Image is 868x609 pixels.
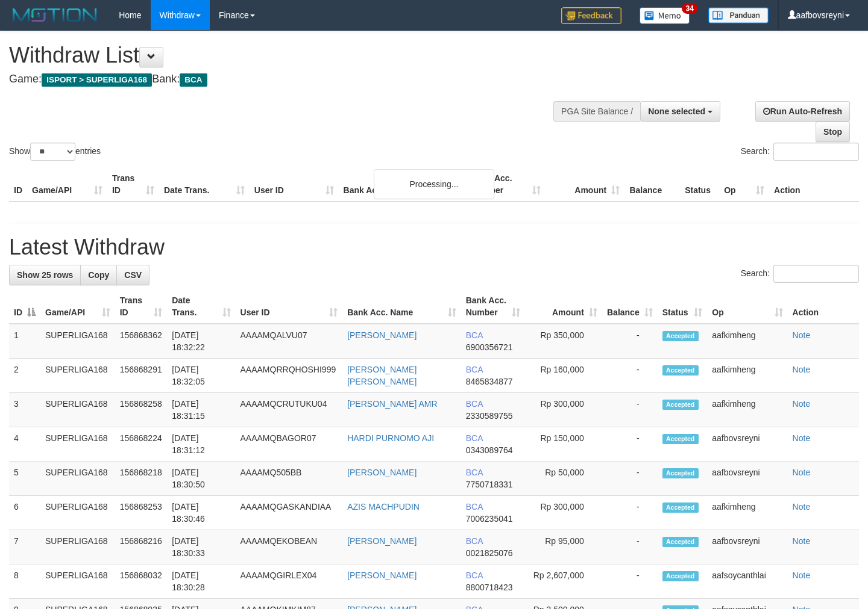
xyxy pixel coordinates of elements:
[466,365,483,374] span: BCA
[466,433,483,443] span: BCA
[793,468,811,477] a: Note
[640,101,720,122] button: None selected
[525,564,602,599] td: Rp 2,607,000
[30,143,75,161] select: Showentries
[40,496,115,530] td: SUPERLIGA168
[116,265,149,285] a: CSV
[466,480,513,489] span: Copy 7750718331 to clipboard
[707,427,787,462] td: aafbovsreyni
[40,289,115,324] th: Game/API: activate to sort column ascending
[347,433,434,443] a: HARDI PURNOMO AJI
[602,427,658,462] td: -
[793,536,811,546] a: Note
[167,496,235,530] td: [DATE] 18:30:46
[115,496,168,530] td: 156868253
[167,564,235,599] td: [DATE] 18:30:28
[602,462,658,496] td: -
[662,537,699,547] span: Accepted
[339,167,467,202] th: Bank Acc. Name
[347,502,420,512] a: AZIS MACHPUDIN
[115,427,168,462] td: 156868224
[525,462,602,496] td: Rp 50,000
[602,359,658,393] td: -
[662,331,699,341] span: Accepted
[466,330,483,340] span: BCA
[553,101,640,122] div: PGA Site Balance /
[602,564,658,599] td: -
[640,7,690,24] img: Button%20Memo.svg
[773,143,859,161] input: Search:
[624,167,680,202] th: Balance
[40,462,115,496] td: SUPERLIGA168
[115,393,168,427] td: 156868258
[42,73,152,87] span: ISPORT > SUPERLIGA168
[9,73,567,85] h4: Game: Bank:
[662,365,699,376] span: Accepted
[88,270,109,280] span: Copy
[602,289,658,324] th: Balance: activate to sort column ascending
[707,393,787,427] td: aafkimheng
[342,289,461,324] th: Bank Acc. Name: activate to sort column ascending
[167,324,235,359] td: [DATE] 18:32:22
[374,169,494,199] div: Processing...
[9,564,40,599] td: 8
[662,434,699,444] span: Accepted
[602,393,658,427] td: -
[27,167,107,202] th: Game/API
[17,270,73,280] span: Show 25 rows
[236,427,343,462] td: AAAAMQBAGOR07
[602,530,658,564] td: -
[788,289,859,324] th: Action
[115,462,168,496] td: 156868218
[9,462,40,496] td: 5
[680,167,719,202] th: Status
[466,548,513,558] span: Copy 0021825076 to clipboard
[525,530,602,564] td: Rp 95,000
[816,122,850,142] a: Stop
[466,377,513,386] span: Copy 8465834877 to clipboard
[525,359,602,393] td: Rp 160,000
[707,462,787,496] td: aafbovsreyni
[461,289,525,324] th: Bank Acc. Number: activate to sort column ascending
[40,324,115,359] td: SUPERLIGA168
[347,570,417,580] a: [PERSON_NAME]
[236,462,343,496] td: AAAAMQ505BB
[707,530,787,564] td: aafbovsreyni
[793,433,811,443] a: Note
[236,496,343,530] td: AAAAMQGASKANDIAA
[115,289,168,324] th: Trans ID: activate to sort column ascending
[9,143,101,161] label: Show entries
[40,393,115,427] td: SUPERLIGA168
[9,289,40,324] th: ID: activate to sort column descending
[793,399,811,409] a: Note
[9,530,40,564] td: 7
[236,530,343,564] td: AAAAMQEKOBEAN
[662,502,699,513] span: Accepted
[40,564,115,599] td: SUPERLIGA168
[40,530,115,564] td: SUPERLIGA168
[167,289,235,324] th: Date Trans.: activate to sort column ascending
[9,235,859,259] h1: Latest Withdraw
[9,427,40,462] td: 4
[115,564,168,599] td: 156868032
[707,289,787,324] th: Op: activate to sort column ascending
[793,502,811,512] a: Note
[167,359,235,393] td: [DATE] 18:32:05
[40,359,115,393] td: SUPERLIGA168
[602,496,658,530] td: -
[466,411,513,421] span: Copy 2330589755 to clipboard
[9,359,40,393] td: 2
[769,167,859,202] th: Action
[107,167,159,202] th: Trans ID
[707,564,787,599] td: aafsoycanthlai
[347,468,417,477] a: [PERSON_NAME]
[167,530,235,564] td: [DATE] 18:30:33
[707,496,787,530] td: aafkimheng
[115,324,168,359] td: 156868362
[525,324,602,359] td: Rp 350,000
[124,270,142,280] span: CSV
[9,167,27,202] th: ID
[525,427,602,462] td: Rp 150,000
[9,393,40,427] td: 3
[466,342,513,352] span: Copy 6900356721 to clipboard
